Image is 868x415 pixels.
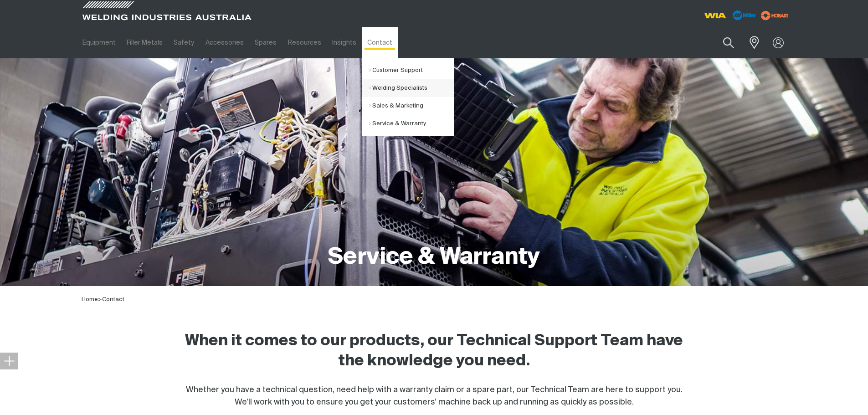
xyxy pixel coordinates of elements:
a: Insights [327,27,362,58]
a: Accessories [200,27,249,58]
a: Filler Metals [121,27,168,58]
img: miller [758,9,791,22]
a: Contact [102,297,124,302]
h2: When it comes to our products, our Technical Support Team have the knowledge you need. [177,331,691,371]
a: Spares [249,27,282,58]
a: Welding Specialists [369,79,454,97]
span: > [98,297,102,302]
button: Search products [713,32,744,53]
ul: Contact Submenu [362,58,454,136]
h1: Service & Warranty [328,243,540,272]
span: Whether you have a technical question, need help with a warranty claim or a spare part, our Techn... [186,386,683,406]
a: Customer Support [369,61,454,79]
img: hide socials [4,355,15,366]
a: Home [82,297,98,302]
a: Resources [282,27,326,58]
input: Product name or item number... [701,32,744,53]
nav: Main [77,27,613,58]
a: Contact [362,27,398,58]
a: Sales & Marketing [369,97,454,115]
a: Safety [168,27,200,58]
a: Equipment [77,27,121,58]
a: Service & Warranty [369,115,454,133]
